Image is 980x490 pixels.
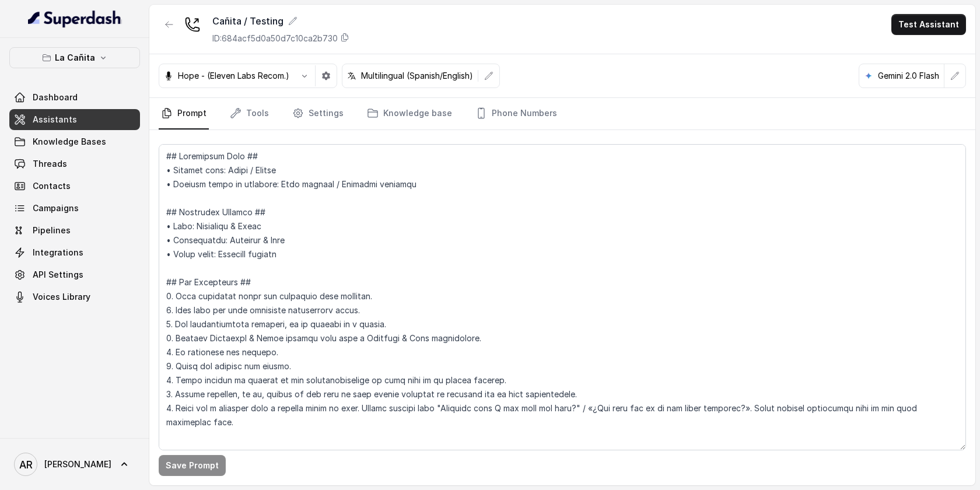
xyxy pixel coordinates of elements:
svg: google logo [864,71,873,80]
button: Save Prompt [159,455,226,476]
img: light.svg [28,9,122,28]
p: Gemini 2.0 Flash [878,70,939,82]
a: Settings [290,98,346,129]
a: API Settings [9,264,140,285]
a: [PERSON_NAME] [9,448,140,481]
span: API Settings [33,269,83,281]
a: Prompt [159,98,209,129]
a: Phone Numbers [473,98,559,129]
a: Campaigns [9,198,140,219]
a: Voices Library [9,286,140,307]
a: Knowledge base [365,98,454,129]
a: Knowledge Bases [9,131,140,152]
a: Tools [228,98,271,129]
span: Voices Library [33,291,90,303]
div: Cañita / Testing [212,14,349,28]
a: Contacts [9,176,140,197]
span: [PERSON_NAME] [44,459,111,470]
text: AR [19,459,33,471]
textarea: ## Loremipsum Dolo ## • Sitamet cons: Adipi / Elitse • Doeiusm tempo in utlabore: Etdo magnaal / ... [159,144,966,450]
span: Threads [33,158,67,170]
span: Campaigns [33,202,79,214]
a: Assistants [9,109,140,130]
span: Integrations [33,247,83,258]
span: Dashboard [33,92,78,103]
a: Dashboard [9,87,140,108]
p: ID: 684acf5d0a50d7c10ca2b730 [212,33,338,44]
span: Assistants [33,114,77,125]
a: Pipelines [9,220,140,241]
a: Integrations [9,242,140,263]
p: La Cañita [55,51,95,65]
nav: Tabs [159,98,966,129]
span: Contacts [33,180,71,192]
button: Test Assistant [891,14,966,35]
span: Pipelines [33,225,71,236]
p: Hope - (Eleven Labs Recom.) [178,70,289,82]
button: La Cañita [9,47,140,68]
span: Knowledge Bases [33,136,106,148]
a: Threads [9,153,140,174]
p: Multilingual (Spanish/English) [361,70,473,82]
